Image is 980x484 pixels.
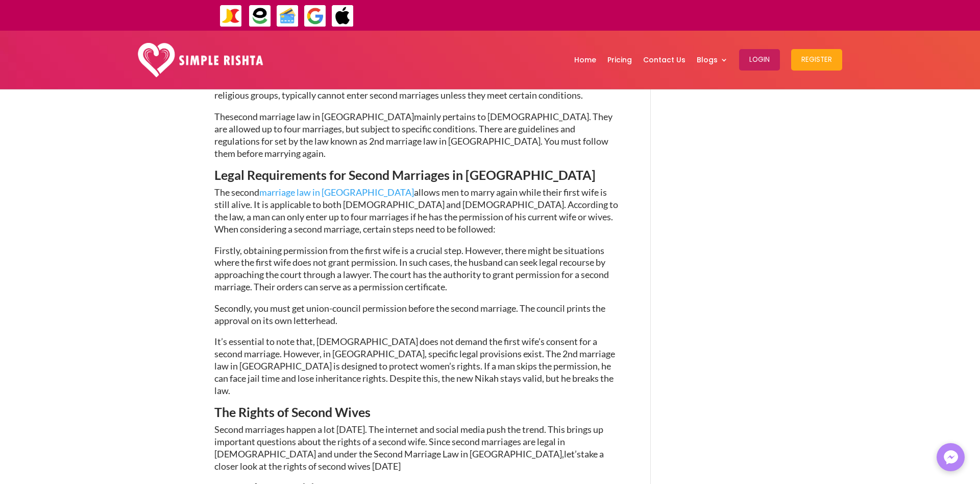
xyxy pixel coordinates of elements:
[214,111,230,122] span: The
[249,5,272,28] img: EasyPaisa-icon
[214,111,612,158] span: mainly pertains to [DEMOGRAPHIC_DATA]. They are allowed up to four marriages, but subject to spec...
[739,33,780,86] a: Login
[214,245,609,292] span: Firstly, obtaining permission from the first wife is a crucial step. However, there might be situ...
[276,5,299,28] img: Credit Cards
[214,187,618,234] span: allows men to marry again while their first wife is still alive. It is applicable to both [DEMOGR...
[214,303,605,326] span: Secondly, you must get union-council permission before the second marriage. The council prints th...
[607,33,632,86] a: Pricing
[574,33,596,86] a: Home
[739,49,780,71] button: Login
[259,187,414,198] a: marriage law in [GEOGRAPHIC_DATA]
[941,447,961,468] img: Messenger
[304,5,327,28] img: GooglePay-icon
[791,49,842,71] button: Register
[791,33,842,86] a: Register
[214,404,371,420] strong: The Rights of Second Wives
[230,111,414,122] span: second marriage law in [GEOGRAPHIC_DATA]
[564,448,581,459] span: let’s
[697,33,728,86] a: Blogs
[214,336,615,396] span: It’s essential to note that, [DEMOGRAPHIC_DATA] does not demand the first wife’s consent for a se...
[214,424,603,459] span: Second marriages happen a lot [DATE]. The internet and social media push the trend. This brings u...
[331,5,354,28] img: ApplePay-icon
[643,33,685,86] a: Contact Us
[219,5,242,28] img: JazzCash-icon
[214,187,620,244] p: The second
[214,167,596,182] strong: Legal Requirements for Second Marriages in [GEOGRAPHIC_DATA]
[214,448,604,472] span: take a closer look at the rights of second wives [DATE]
